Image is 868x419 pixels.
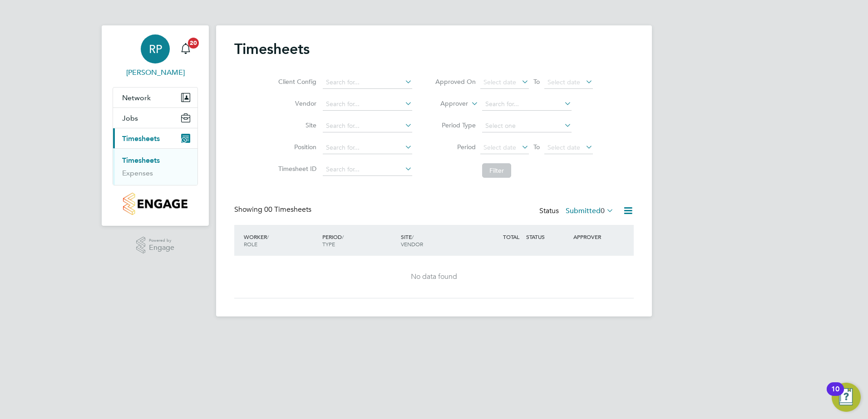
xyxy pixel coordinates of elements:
[113,148,197,185] div: Timesheets
[399,229,477,252] div: SITE
[323,141,412,154] input: Search for...
[503,233,519,240] span: TOTAL
[188,38,199,49] span: 20
[323,163,412,176] input: Search for...
[243,272,625,282] div: No data found
[276,78,316,86] label: Client Config
[342,233,344,240] span: /
[323,98,412,111] input: Search for...
[482,98,572,111] input: Search for...
[323,76,412,89] input: Search for...
[531,76,542,88] span: To
[566,206,614,215] label: Submitted
[113,108,197,128] button: Jobs
[832,383,861,412] button: Open Resource Center, 10 new notifications
[234,205,313,214] div: Showing
[320,229,399,252] div: PERIOD
[234,40,310,58] h2: Timesheets
[276,121,316,129] label: Site
[435,121,476,129] label: Period Type
[435,78,476,86] label: Approved On
[136,237,175,254] a: Powered byEngage
[264,205,311,214] span: 00 Timesheets
[122,93,151,102] span: Network
[547,78,580,86] span: Select date
[483,78,516,86] span: Select date
[435,143,476,151] label: Period
[123,193,187,215] img: countryside-properties-logo-retina.png
[177,34,195,63] a: 20
[524,229,571,245] div: STATUS
[571,229,618,245] div: APPROVER
[122,134,160,143] span: Timesheets
[113,88,197,107] button: Network
[482,163,511,178] button: Filter
[149,237,174,244] span: Powered by
[113,193,198,215] a: Go to home page
[149,43,162,55] span: RP
[547,143,580,151] span: Select date
[276,165,316,173] label: Timesheet ID
[102,25,209,226] nav: Main navigation
[276,99,316,107] label: Vendor
[412,233,414,240] span: /
[244,240,257,248] span: ROLE
[276,143,316,151] label: Position
[113,67,198,78] span: Robert Phelps
[122,114,138,122] span: Jobs
[113,34,198,78] a: RP[PERSON_NAME]
[149,244,174,252] span: Engage
[601,206,605,215] span: 0
[401,240,423,248] span: VENDOR
[483,143,516,151] span: Select date
[831,389,839,401] div: 10
[427,99,468,108] label: Approver
[267,233,269,240] span: /
[323,120,412,132] input: Search for...
[531,141,542,153] span: To
[322,240,335,248] span: TYPE
[482,120,572,132] input: Select one
[539,205,616,218] div: Status
[122,169,153,177] a: Expenses
[242,229,320,252] div: WORKER
[122,156,160,165] a: Timesheets
[113,128,197,148] button: Timesheets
